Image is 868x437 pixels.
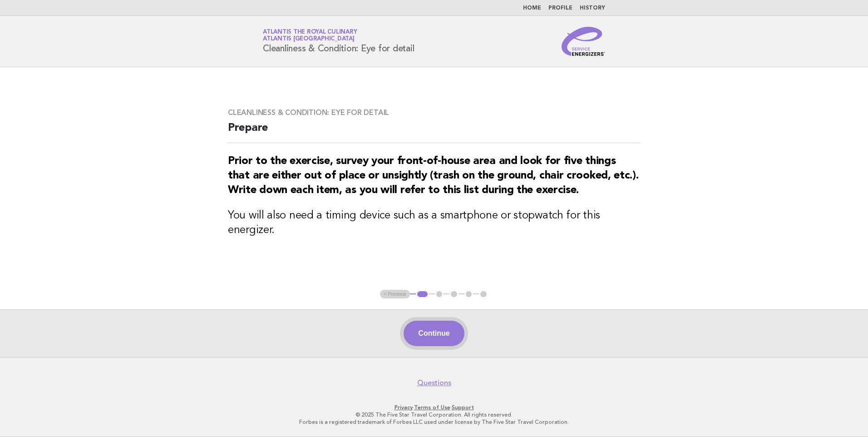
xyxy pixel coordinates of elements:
p: Forbes is a registered trademark of Forbes LLC used under license by The Five Star Travel Corpora... [156,418,712,426]
p: · · [156,404,712,411]
a: Privacy [395,404,413,411]
a: History [580,5,605,11]
p: © 2025 The Five Star Travel Corporation. All rights reserved. [156,411,712,418]
a: Profile [548,5,572,11]
a: Atlantis the Royal CulinaryAtlantis [GEOGRAPHIC_DATA] [263,29,357,42]
h2: Prepare [228,121,640,143]
button: Continue [404,321,464,346]
a: Support [452,404,474,411]
span: Atlantis [GEOGRAPHIC_DATA] [263,36,355,42]
h3: You will also need a timing device such as a smartphone or stopwatch for this energizer. [228,209,640,238]
a: Home [523,5,541,11]
button: 1 [416,290,429,299]
h3: Cleanliness & Condition: Eye for detail [228,108,640,117]
img: Service Energizers [562,27,605,56]
h1: Cleanliness & Condition: Eye for detail [263,30,414,53]
strong: Prior to the exercise, survey your front-of-house area and look for five things that are either o... [228,156,639,196]
a: Questions [417,378,451,387]
a: Terms of Use [414,404,450,411]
